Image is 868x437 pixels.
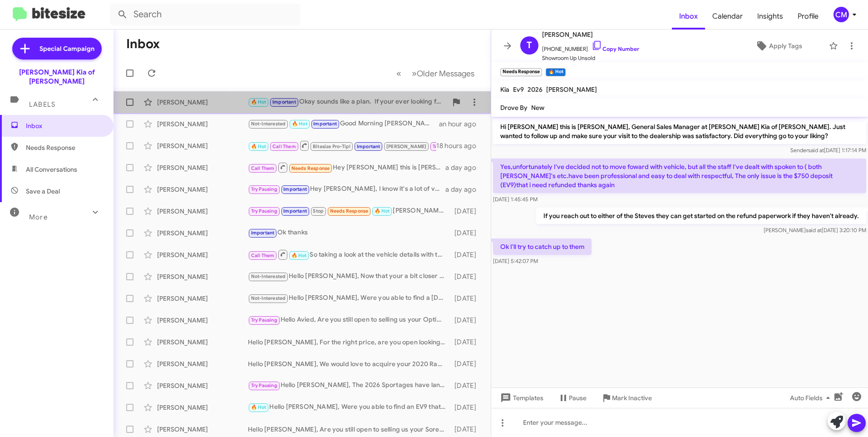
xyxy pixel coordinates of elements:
[26,187,60,196] span: Save a Deal
[357,144,380,149] span: Important
[500,104,528,112] span: Drove By
[157,228,248,238] div: [PERSON_NAME]
[450,294,483,303] div: [DATE]
[248,184,445,194] div: Hey [PERSON_NAME], I know it's a lot of vehicles to sift through, but were you able to find a veh...
[436,141,483,150] div: 18 hours ago
[790,3,826,30] a: Profile
[251,99,266,105] span: 🔥 Hot
[705,3,750,30] a: Calendar
[157,425,248,434] div: [PERSON_NAME]
[292,121,307,127] span: 🔥 Hot
[126,37,160,51] h1: Inbox
[406,64,480,83] button: Next
[790,390,833,406] span: Auto Fields
[157,359,248,368] div: [PERSON_NAME]
[248,119,439,129] div: Good Morning [PERSON_NAME], So taking a look at our system with the finance guy, it looks like yo...
[157,207,248,216] div: [PERSON_NAME]
[12,38,102,60] a: Special Campaign
[248,359,450,368] div: Hello [PERSON_NAME], We would love to acquire your 2020 Ram 1500 for our pre owned lot. For the r...
[764,227,866,233] span: [PERSON_NAME] [DATE] 3:20:10 PM
[29,100,55,109] span: Labels
[445,163,483,172] div: a day ago
[806,227,822,233] span: said at
[592,45,639,52] a: Copy Number
[769,38,802,54] span: Apply Tags
[157,98,248,107] div: [PERSON_NAME]
[375,208,390,214] span: 🔥 Hot
[248,140,436,151] div: Cool, just keep me posted
[248,425,450,434] div: Hello [PERSON_NAME], Are you still open to selling us your Sorento for the right price?
[826,7,858,22] button: CM
[313,121,337,127] span: Important
[732,38,824,54] button: Apply Tags
[569,390,587,406] span: Pause
[493,258,538,264] span: [DATE] 5:42:07 PM
[313,144,350,149] span: Bitesize Pro-Tip!
[396,68,401,79] span: «
[248,97,447,107] div: Okay sounds like a plan. If your ever looking for an extended warranty we are happy to help out w...
[313,208,324,214] span: Stop
[248,162,445,173] div: Hey [PERSON_NAME] this is [PERSON_NAME] we spoke the other day can u call me at [PHONE_NUMBER]
[157,250,248,259] div: [PERSON_NAME]
[251,186,277,192] span: Try Pausing
[783,390,841,406] button: Auto Fields
[26,165,77,174] span: All Conversations
[391,64,480,83] nav: Page navigation example
[272,99,296,105] span: Important
[493,119,866,144] p: Hi [PERSON_NAME] this is [PERSON_NAME], General Sales Manager at [PERSON_NAME] Kia of [PERSON_NAM...
[546,85,597,94] span: [PERSON_NAME]
[291,253,307,258] span: 🔥 Hot
[251,253,275,258] span: Call Them
[291,165,330,171] span: Needs Response
[26,121,103,130] span: Inbox
[157,272,248,281] div: [PERSON_NAME]
[39,44,94,53] span: Special Campaign
[251,404,266,410] span: 🔥 Hot
[498,390,543,406] span: Templates
[26,143,103,152] span: Needs Response
[157,294,248,303] div: [PERSON_NAME]
[450,316,483,325] div: [DATE]
[251,208,277,214] span: Try Pausing
[29,213,48,221] span: More
[833,7,849,22] div: CM
[157,163,248,172] div: [PERSON_NAME]
[594,390,659,406] button: Mark Inactive
[542,40,639,54] span: [PHONE_NUMBER]
[248,271,450,282] div: Hello [PERSON_NAME], Now that your a bit closer to your lease end, would you consider an early up...
[248,380,450,391] div: Hello [PERSON_NAME], The 2026 Sportages have landed! I took a look at your current Sportage, it l...
[500,85,509,94] span: Kia
[542,29,639,40] span: [PERSON_NAME]
[251,144,266,149] span: 🔥 Hot
[157,381,248,390] div: [PERSON_NAME]
[157,185,248,194] div: [PERSON_NAME]
[157,403,248,412] div: [PERSON_NAME]
[330,208,369,214] span: Needs Response
[386,144,427,149] span: [PERSON_NAME]
[536,208,866,224] p: If you reach out to either of the Steves they can get started on the refund paperwork if they hav...
[391,64,407,83] button: Previous
[450,403,483,412] div: [DATE]
[450,338,483,347] div: [DATE]
[750,3,790,30] span: Insights
[251,382,277,388] span: Try Pausing
[790,147,866,154] span: Sender [DATE] 1:17:14 PM
[248,228,450,238] div: Ok thanks
[248,249,450,260] div: So taking a look at the vehicle details with the appraiser, it looks like we would be able to tra...
[251,121,286,127] span: Not-Interested
[157,316,248,325] div: [PERSON_NAME]
[527,38,532,53] span: T
[157,338,248,347] div: [PERSON_NAME]
[612,390,652,406] span: Mark Inactive
[493,238,592,255] p: Ok I'll try to catch up to them
[450,381,483,390] div: [DATE]
[808,147,824,154] span: said at
[672,3,705,30] a: Inbox
[248,338,450,347] div: Hello [PERSON_NAME], For the right price, are you open looking to sell your Sportage?
[439,119,483,129] div: an hour ago
[157,141,248,150] div: [PERSON_NAME]
[272,144,296,149] span: Call Them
